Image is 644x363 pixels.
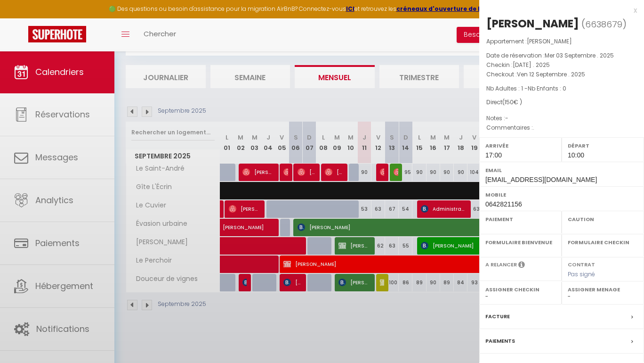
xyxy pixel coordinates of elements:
label: Paiements [485,336,515,346]
label: A relancer [485,261,517,269]
span: Nb Enfants : 0 [528,84,566,92]
label: Assigner Menage [568,285,638,294]
span: 0642821156 [485,200,522,208]
label: Départ [568,141,638,150]
label: Caution [568,214,638,224]
span: 10:00 [568,151,584,159]
label: Facture [485,312,510,322]
span: 150 [505,98,514,106]
label: Paiement [485,214,555,224]
p: Checkout : [486,70,637,79]
span: ( € ) [502,98,522,106]
span: 6638679 [585,18,622,30]
label: Mobile [485,190,638,199]
label: Contrat [568,261,595,267]
span: Nb Adultes : 1 - [486,84,566,92]
span: [EMAIL_ADDRESS][DOMAIN_NAME] [485,176,597,183]
span: ( ) [581,17,627,31]
span: [PERSON_NAME] [527,37,572,45]
span: [DATE] . 2025 [513,61,550,69]
p: Notes : [486,114,637,123]
div: Direct [486,98,637,107]
label: Arrivée [485,141,555,150]
p: Commentaires : [486,123,637,132]
span: . [533,124,534,132]
p: Appartement : [486,37,637,46]
label: Formulaire Bienvenue [485,238,555,247]
span: Mer 03 Septembre . 2025 [545,51,614,59]
p: Checkin : [486,60,637,70]
span: 17:00 [485,151,502,159]
i: Sélectionner OUI si vous souhaiter envoyer les séquences de messages post-checkout [518,261,525,271]
span: Pas signé [568,270,595,278]
p: Date de réservation : [486,51,637,60]
label: Email [485,165,638,175]
label: Assigner Checkin [485,285,555,294]
span: Ven 12 Septembre . 2025 [517,70,585,78]
label: Formulaire Checkin [568,238,638,247]
div: x [479,5,637,16]
span: - [505,114,508,122]
button: Ouvrir le widget de chat LiveChat [8,4,36,32]
iframe: Chat [604,321,637,356]
div: [PERSON_NAME] [486,16,579,31]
